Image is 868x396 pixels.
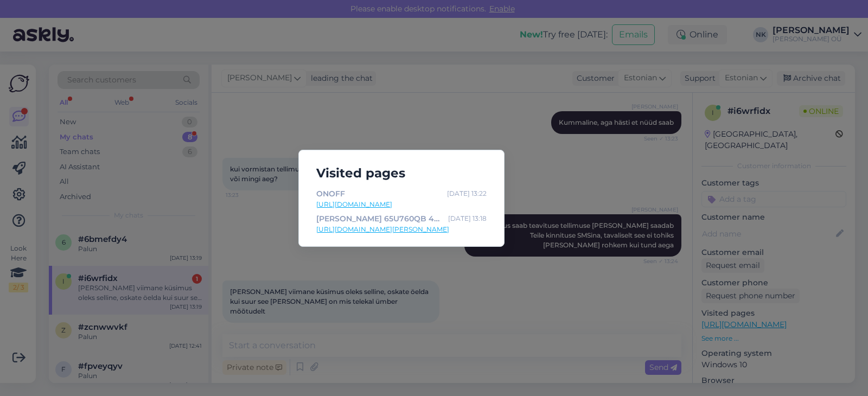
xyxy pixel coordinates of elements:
div: [PERSON_NAME] 65U760QB 4K Android TV [316,213,444,225]
div: ONOFF [316,188,345,200]
a: [URL][DOMAIN_NAME] [316,200,487,209]
a: [URL][DOMAIN_NAME][PERSON_NAME] [316,225,487,234]
div: [DATE] 13:22 [447,188,487,200]
div: [DATE] 13:18 [448,213,487,225]
h5: Visited pages [308,163,495,183]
